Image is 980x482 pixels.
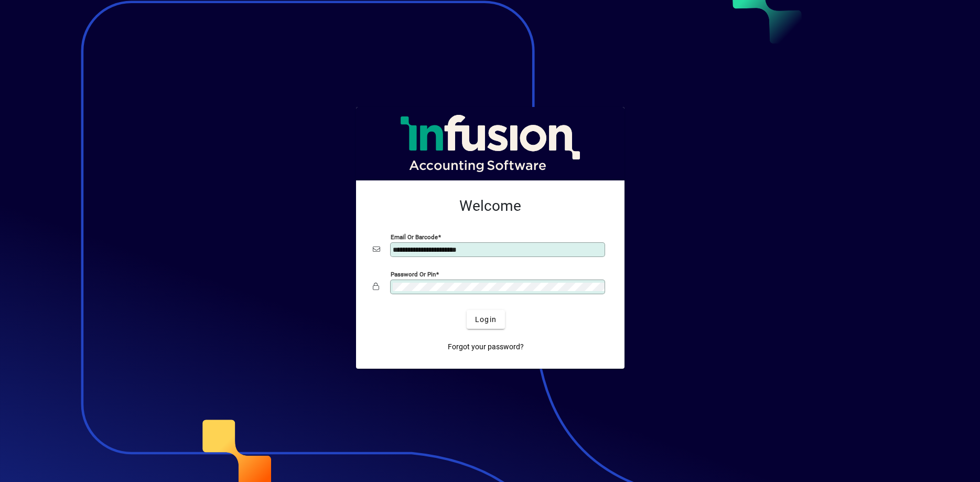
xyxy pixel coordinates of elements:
span: Login [475,314,497,325]
a: Forgot your password? [444,337,528,356]
mat-label: Email or Barcode [391,233,438,241]
span: Forgot your password? [448,341,524,352]
h2: Welcome [373,197,608,215]
button: Login [467,310,505,329]
mat-label: Password or Pin [391,271,436,278]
